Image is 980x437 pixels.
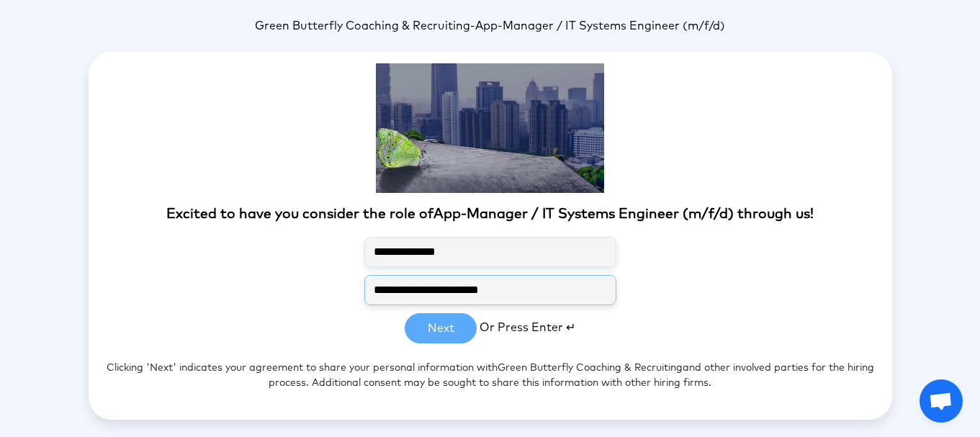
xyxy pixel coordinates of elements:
[89,204,892,225] p: Excited to have you consider the role of
[89,17,892,35] p: -
[480,322,575,333] span: Or Press Enter ↵
[255,20,470,32] span: Green Butterfly Coaching & Recruiting
[498,363,683,373] span: Green Butterfly Coaching & Recruiting
[920,379,963,423] a: Open chat
[433,207,814,221] span: App-Manager / IT Systems Engineer (m/f/d) through us!
[475,20,725,32] span: App-Manager / IT Systems Engineer (m/f/d)
[89,343,892,408] p: Clicking 'Next' indicates your agreement to share your personal information with and other involv...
